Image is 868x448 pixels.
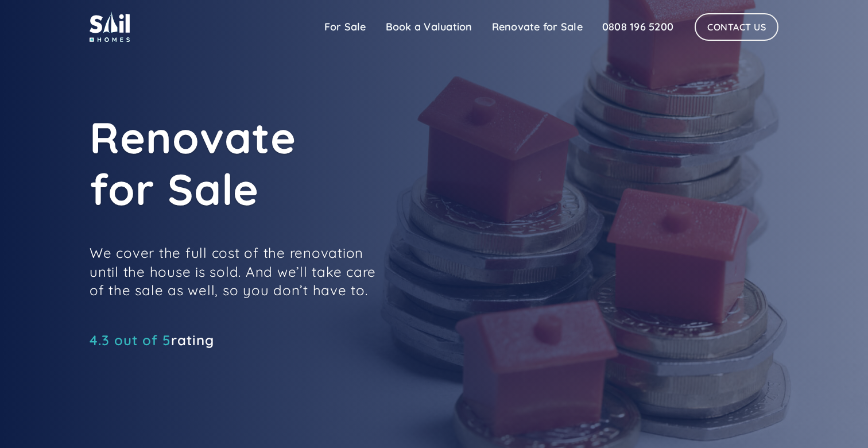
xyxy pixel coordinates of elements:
[315,16,376,38] a: For Sale
[90,334,214,346] div: rating
[90,352,262,365] iframe: Customer reviews powered by Trustpilot
[90,334,214,346] a: 4.3 out of 5rating
[376,16,482,38] a: Book a Valuation
[482,16,592,38] a: Renovate for Sale
[90,244,377,299] p: We cover the full cost of the renovation until the house is sold. And we’ll take care of the sale...
[592,16,683,38] a: 0808 196 5200
[90,11,130,42] img: sail home logo
[90,111,606,215] h1: Renovate for Sale
[695,13,778,41] a: Contact Us
[90,331,171,349] span: 4.3 out of 5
